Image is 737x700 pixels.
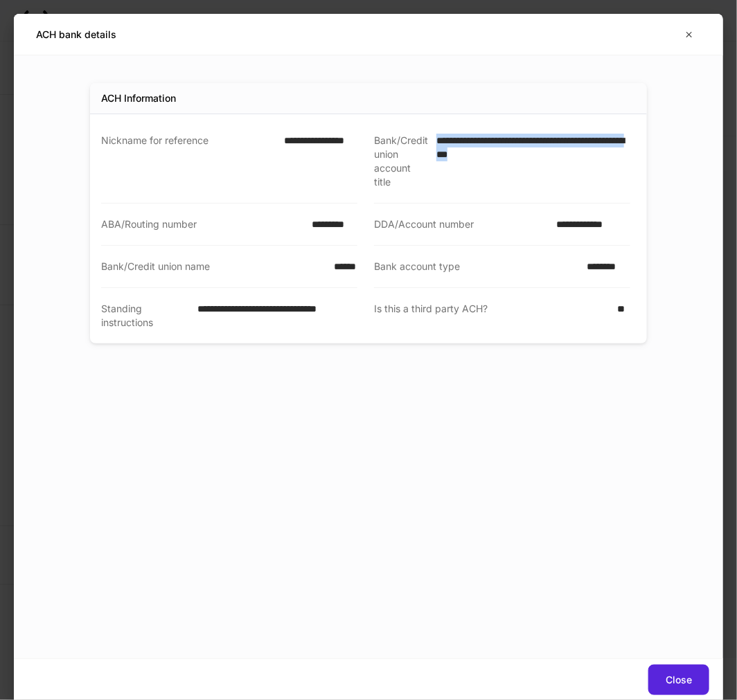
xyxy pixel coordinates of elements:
[36,28,116,42] h5: ACH bank details
[101,302,189,330] div: Standing instructions
[101,91,176,105] div: ACH Information
[374,260,578,273] div: Bank account type
[101,260,326,273] div: Bank/Credit union name
[666,675,692,685] div: Close
[101,217,303,231] div: ABA/Routing number
[374,217,548,231] div: DDA/Account number
[101,134,276,189] div: Nickname for reference
[374,134,428,189] div: Bank/Credit union account title
[374,302,609,330] div: Is this a third party ACH?
[648,665,709,695] button: Close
